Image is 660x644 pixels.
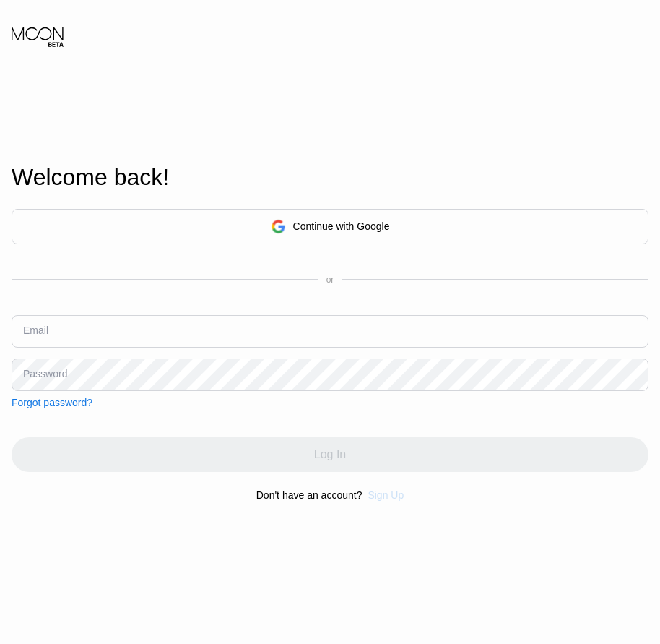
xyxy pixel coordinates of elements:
[368,489,404,501] div: Sign Up
[12,397,92,408] div: Forgot password?
[23,325,48,336] div: Email
[12,164,648,191] div: Welcome back!
[12,209,648,244] div: Continue with Google
[256,489,362,501] div: Don't have an account?
[23,368,67,379] div: Password
[293,220,390,232] div: Continue with Google
[362,489,404,501] div: Sign Up
[326,275,334,285] div: or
